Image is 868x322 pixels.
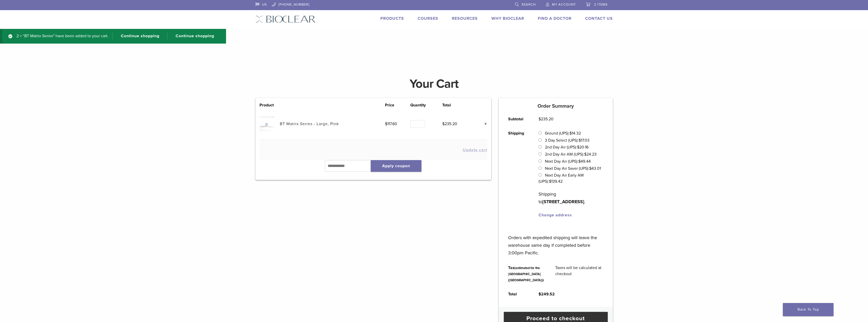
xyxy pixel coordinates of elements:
td: Taxes will be calculated at checkout [550,261,609,287]
bdi: 249.52 [539,292,555,297]
bdi: 235.20 [539,117,553,122]
span: $ [578,159,581,164]
th: Product [260,102,280,108]
bdi: 139.42 [549,179,563,184]
bdi: 117.60 [385,121,397,126]
a: Courses [418,16,438,21]
th: Shipping [503,126,533,222]
a: Change address [539,213,572,218]
th: Price [385,102,410,108]
a: Why Bioclear [491,16,524,21]
label: 2nd Day Air AM (UPS): [545,152,597,157]
label: Next Day Air Early AM (UPS): [539,173,583,184]
span: My Account [552,3,576,7]
span: $ [385,121,387,126]
th: Tax [503,261,550,287]
bdi: 49.44 [578,159,591,164]
span: $ [549,179,551,184]
label: 3 Day Select (UPS): [545,138,589,143]
span: $ [589,166,592,171]
h5: Order Summary [499,103,613,109]
button: Apply coupon [371,160,421,172]
h1: Your Cart [252,78,617,90]
a: Continue shopping [167,33,218,40]
bdi: 24.23 [584,152,597,157]
bdi: 43.01 [589,166,601,171]
a: Remove this item [481,121,487,127]
a: Products [380,16,404,21]
a: Back To Top [783,303,834,316]
th: Total [503,287,533,301]
th: Subtotal [503,112,533,126]
a: Contact Us [585,16,613,21]
strong: [STREET_ADDRESS] [542,199,584,204]
button: Update cart [463,148,487,152]
p: Orders with expedited shipping will leave the warehouse same day if completed before 3:00pm Pacific. [508,226,603,257]
span: $ [579,138,581,143]
span: $ [539,292,541,297]
a: Find A Doctor [538,16,571,21]
img: Bioclear [255,15,316,23]
label: 2nd Day Air (UPS): [545,145,588,150]
span: $ [442,121,445,126]
span: $ [584,152,586,157]
th: Total [442,102,473,108]
small: (estimated for the [GEOGRAPHIC_DATA] ([GEOGRAPHIC_DATA])) [508,266,544,282]
bdi: 235.20 [442,121,457,126]
span: $ [569,131,572,136]
label: Ground (UPS): [545,131,581,136]
bdi: 14.32 [569,131,581,136]
th: Quantity [410,102,442,108]
bdi: 17.03 [579,138,589,143]
span: 2 items [594,3,608,7]
p: Shipping to . [539,190,603,205]
span: Search [522,3,536,7]
bdi: 20.16 [577,145,588,150]
a: Resources [452,16,478,21]
label: Next Day Air (UPS): [545,159,591,164]
a: BT Matrix Series - Large, Pink [280,121,339,126]
span: $ [539,117,541,122]
label: Next Day Air Saver (UPS): [545,166,601,171]
a: Continue shopping [113,33,163,40]
img: BT Matrix Series - Large, Pink [260,116,274,131]
span: $ [577,145,579,150]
